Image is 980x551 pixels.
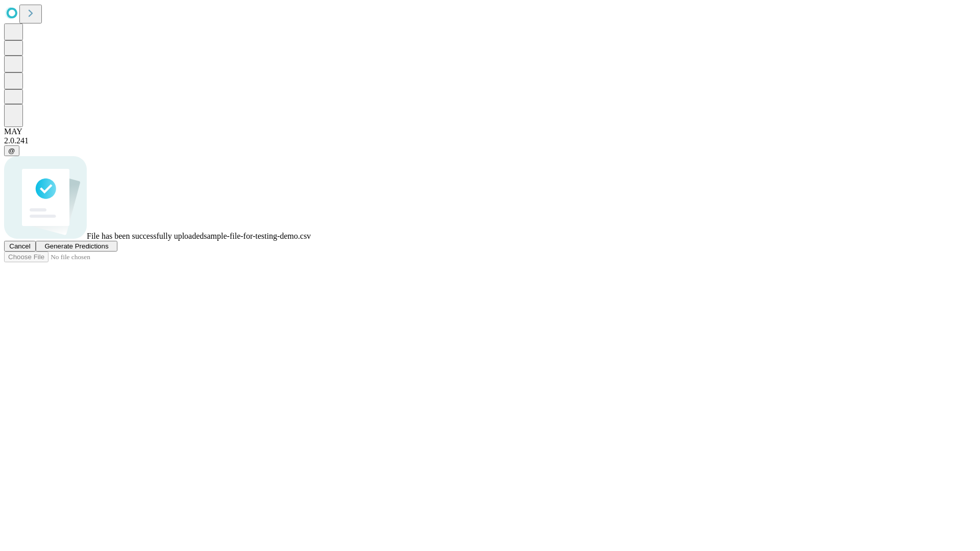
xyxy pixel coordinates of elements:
span: sample-file-for-testing-demo.csv [204,232,311,240]
button: @ [4,145,19,156]
span: @ [8,147,15,155]
span: File has been successfully uploaded [87,232,204,240]
div: MAY [4,127,976,136]
button: Generate Predictions [36,241,117,252]
span: Cancel [9,242,31,250]
div: 2.0.241 [4,136,976,145]
span: Generate Predictions [44,242,108,250]
button: Cancel [4,241,36,252]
